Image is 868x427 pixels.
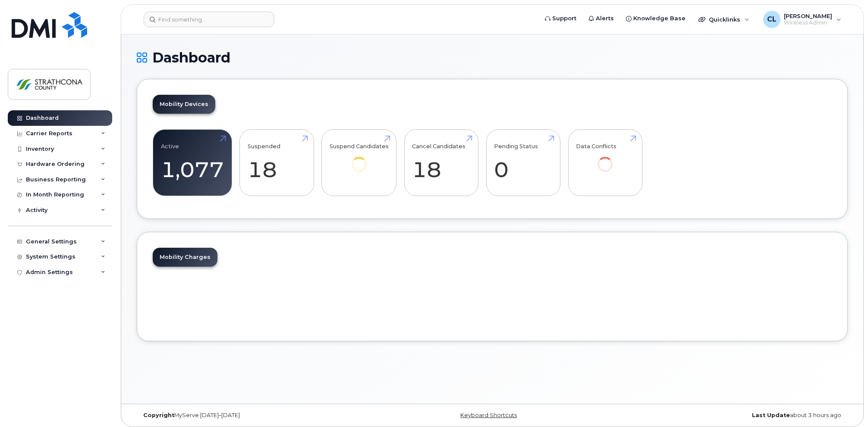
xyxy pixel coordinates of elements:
div: MyServe [DATE]–[DATE] [137,412,374,419]
a: Data Conflicts [576,134,634,184]
a: Keyboard Shortcuts [460,412,517,418]
a: Pending Status 0 [494,134,552,191]
a: Suspended 18 [248,134,306,191]
a: Active 1,077 [161,134,224,191]
a: Mobility Devices [153,95,215,114]
strong: Copyright [143,412,174,418]
div: about 3 hours ago [611,412,848,419]
a: Cancel Candidates 18 [412,134,470,191]
a: Mobility Charges [153,248,217,267]
strong: Last Update [752,412,790,418]
h1: Dashboard [137,50,848,65]
a: Suspend Candidates [330,134,389,184]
